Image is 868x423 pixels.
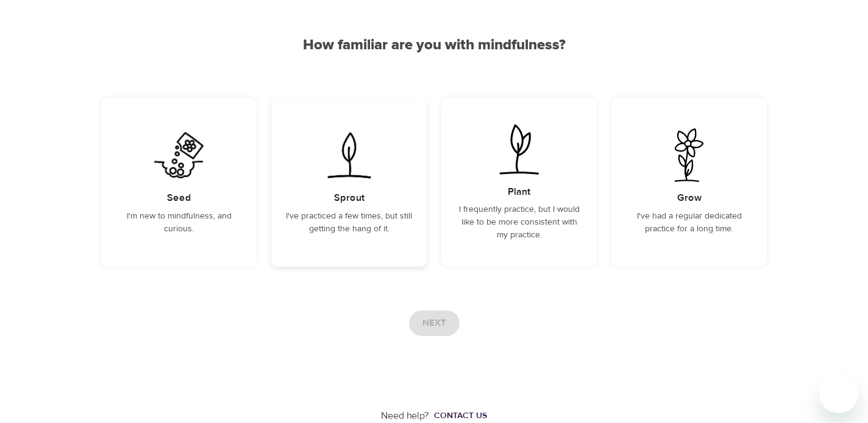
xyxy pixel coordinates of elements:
h5: Grow [677,192,702,205]
p: Need help? [381,409,429,423]
div: I'm new to mindfulness, and curious.SeedI'm new to mindfulness, and curious. [101,98,257,267]
img: I'm new to mindfulness, and curious. [148,128,210,182]
img: I've had a regular dedicated practice for a long time. [658,128,720,182]
p: I'm new to mindfulness, and curious. [116,210,242,236]
p: I frequently practice, but I would like to be more consistent with my practice. [456,203,582,242]
div: I've had a regular dedicated practice for a long time.GrowI've had a regular dedicated practice f... [611,98,767,267]
div: I've practiced a few times, but still getting the hang of it.SproutI've practiced a few times, bu... [271,98,427,267]
img: I've practiced a few times, but still getting the hang of it. [318,128,380,182]
h5: Seed [167,192,191,205]
h2: How familiar are you with mindfulness? [101,37,767,54]
p: I've had a regular dedicated practice for a long time. [626,210,752,236]
h5: Plant [508,186,530,198]
div: I frequently practice, but I would like to be more consistent with my practice.PlantI frequently ... [441,98,597,267]
p: I've practiced a few times, but still getting the hang of it. [286,210,412,236]
a: Contact us [429,410,487,422]
img: I frequently practice, but I would like to be more consistent with my practice. [488,122,550,176]
iframe: Button to launch messaging window [819,374,858,413]
div: Contact us [434,410,487,422]
h5: Sprout [334,192,365,205]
